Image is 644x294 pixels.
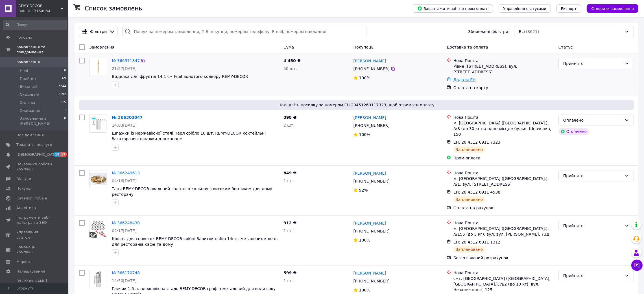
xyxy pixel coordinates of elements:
[112,236,278,247] a: Кільця для серветок REMY-DECOR срібні Завиток набір 14шт. металевих кілець для ресторанів кафе та...
[64,116,66,126] span: 0
[20,84,37,89] span: Виконані
[112,271,140,275] a: № 366170748
[499,4,551,13] button: Управління статусами
[587,4,638,13] button: Створити замовлення
[16,259,31,264] span: Маркет
[16,35,32,40] span: Головна
[353,170,386,176] a: [PERSON_NAME]
[58,92,66,97] span: 1192
[453,240,501,244] span: ЕН: 20 4512 6911 1312
[581,6,638,10] a: Створити замовлення
[453,155,554,161] div: Пром-оплата
[519,29,525,34] span: Всі
[453,115,554,120] div: Нова Пошта
[453,276,554,293] div: смт. [GEOGRAPHIC_DATA] ([GEOGRAPHIC_DATA], [GEOGRAPHIC_DATA].), №2 (до 10 кг): вул. Незалежності,...
[112,221,140,225] a: № 366248430
[453,205,554,211] div: Оплата на рахунок
[112,115,143,120] a: № 366303047
[16,186,32,191] span: Покупці
[353,220,386,226] a: [PERSON_NAME]
[283,123,294,128] span: 2 шт.
[89,115,107,133] a: Фото товару
[58,84,66,89] span: 7244
[16,269,45,274] span: Налаштування
[453,220,554,226] div: Нова Пошта
[417,6,488,11] span: Завантажити звіт по пром-оплаті
[352,227,391,235] div: [PHONE_NUMBER]
[89,115,107,132] img: Фото товару
[85,5,142,12] h1: Список замовлень
[453,78,476,82] a: Додати ЕН
[89,173,107,185] img: Фото товару
[20,116,64,126] span: Замовлення з [PERSON_NAME]
[359,288,370,292] span: 100%
[558,45,573,49] span: Статус
[352,65,391,73] div: [PHONE_NUMBER]
[89,270,107,288] img: Фото товару
[283,229,294,233] span: 1 шт.
[283,278,294,283] span: 1 шт.
[453,146,485,153] div: Заплановано
[112,58,140,63] a: № 366371847
[453,85,554,91] div: Оплата на карту
[563,117,622,123] div: Оплачено
[89,270,107,288] a: Фото товару
[112,131,266,141] span: Шпажки із нержавіючої сталі Перл срібло 10 шт. REMY-DECOR коктейльні багаторазові шпажки для канапе
[563,223,622,229] div: Прийнято
[453,58,554,63] div: Нова Пошта
[447,45,488,49] span: Доставка та оплата
[352,177,391,185] div: [PHONE_NUMBER]
[112,74,248,79] a: Виделка для фруктів 14,1 см Fruit золотого кольору REMY-DECOR
[283,66,297,71] span: 50 шт.
[503,6,546,11] span: Управління статусами
[112,66,137,71] span: 21:27[DATE]
[413,4,493,13] button: Завантажити звіт по пром-оплаті
[18,8,68,14] div: Ваш ID: 3154034
[16,162,52,172] span: Показники роботи компанії
[112,123,137,128] span: 14:03[DATE]
[16,205,36,210] span: Аналітика
[20,68,28,73] span: Нові
[20,76,37,81] span: Прийняті
[359,238,370,242] span: 100%
[112,278,137,283] span: 14:50[DATE]
[20,100,38,105] span: Оплачені
[16,60,40,65] span: Замовлення
[16,196,47,201] span: Каталог ProSale
[453,170,554,176] div: Нова Пошта
[89,220,107,238] a: Фото товару
[89,58,107,76] a: Фото товару
[16,152,58,157] span: [DEMOGRAPHIC_DATA]
[352,122,391,130] div: [PHONE_NUMBER]
[62,76,66,81] span: 69
[563,273,622,279] div: Прийнято
[563,173,622,179] div: Прийнято
[60,152,67,157] span: 17
[453,120,554,137] div: м. [GEOGRAPHIC_DATA] ([GEOGRAPHIC_DATA].), №3 (до 30 кг на одне місце): бульв. Шевченка, 150
[359,76,370,80] span: 100%
[353,58,386,64] a: [PERSON_NAME]
[352,277,391,285] div: [PHONE_NUMBER]
[112,229,137,233] span: 02:17[DATE]
[556,4,581,13] button: Експорт
[20,92,39,97] span: Скасовані
[558,128,589,135] div: Оплачено
[60,100,66,105] span: 115
[283,179,294,183] span: 1 шт.
[89,58,107,76] img: Фото товару
[283,115,296,120] span: 398 ₴
[64,108,66,113] span: 1
[353,270,386,276] a: [PERSON_NAME]
[631,260,643,271] button: Чат з покупцем
[283,221,296,225] span: 912 ₴
[453,63,554,75] div: Рівне ([STREET_ADDRESS]: вул. [STREET_ADDRESS]
[16,245,52,255] span: Гаманець компанії
[359,132,370,137] span: 100%
[468,29,509,34] span: Збережені фільтри:
[112,187,272,197] a: Таця REMY-DECOR овальний золотого кольору з високим бортиком для дому ресторану
[3,20,67,30] input: Пошук
[122,26,366,37] input: Пошук за номером замовлення, ПІБ покупця, номером телефону, Email, номером накладної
